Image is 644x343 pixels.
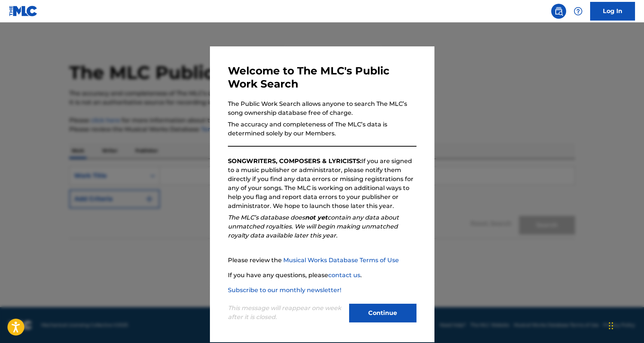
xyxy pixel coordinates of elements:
button: Continue [349,304,416,322]
strong: not yet [305,214,327,221]
div: Drag [609,315,613,337]
a: Public Search [551,4,566,19]
p: If you are signed to a music publisher or administrator, please notify them directly if you find ... [228,157,416,211]
p: If you have any questions, please . [228,271,416,280]
div: Help [571,4,586,19]
p: The accuracy and completeness of The MLC’s data is determined solely by our Members. [228,120,416,138]
a: Log In [590,2,635,21]
strong: SONGWRITERS, COMPOSERS & LYRICISTS: [228,157,361,165]
p: Please review the [228,256,416,265]
em: The MLC’s database does contain any data about unmatched royalties. We will begin making unmatche... [228,214,399,239]
img: search [554,7,563,16]
a: Subscribe to our monthly newsletter! [228,287,341,294]
img: MLC Logo [9,6,38,16]
h3: Welcome to The MLC's Public Work Search [228,64,416,91]
iframe: Chat Widget [607,307,644,343]
img: help [574,7,583,16]
a: Musical Works Database Terms of Use [283,257,399,264]
a: contact us [328,272,360,279]
p: This message will reappear one week after it is closed. [228,304,345,322]
p: The Public Work Search allows anyone to search The MLC’s song ownership database free of charge. [228,99,416,117]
